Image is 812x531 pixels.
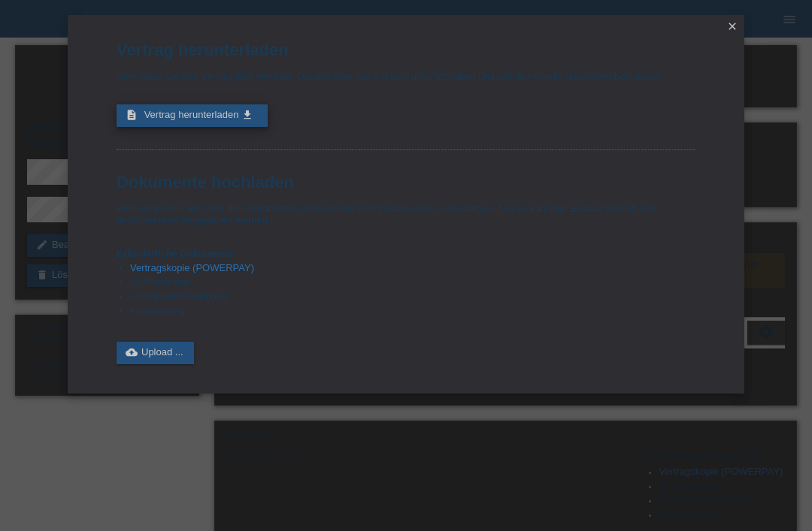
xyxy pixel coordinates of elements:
[126,346,138,358] i: cloud_upload
[130,262,254,273] a: Vertragskopie (POWERPAY)
[117,342,194,364] a: cloud_uploadUpload ...
[126,109,138,121] i: description
[726,20,738,32] i: close
[117,248,695,259] h4: Erforderliche Dokumente
[130,291,695,305] li: Aufenthaltsbewilligung
[117,203,695,225] p: Bitte vergessen Sie nicht die erforderlichen Dokumente hochzuladen und zu bestätigen. Nur so kann...
[117,41,695,59] h1: Vertrag herunterladen
[117,173,695,192] h1: Dokumente hochladen
[130,276,695,291] li: ID-/Passkopie
[723,19,742,36] a: close
[144,109,239,120] span: Vertrag herunterladen
[130,305,695,319] li: Kaufquittung
[117,104,268,127] a: description Vertrag herunterladen get_app
[241,109,253,121] i: get_app
[117,71,695,82] p: Bitte laden Sie den Vertrag jetzt herunter. Danach bitte ausdrucken, unterschreiben und von der K...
